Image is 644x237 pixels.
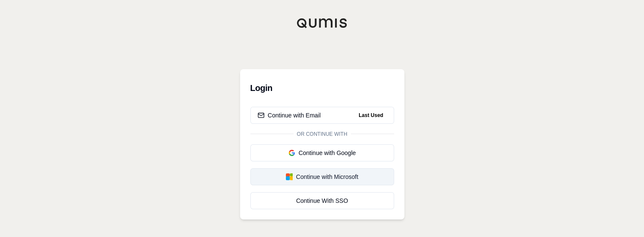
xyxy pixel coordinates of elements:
button: Continue with Microsoft [250,168,394,185]
button: Continue with EmailLast Used [250,107,394,124]
button: Continue with Google [250,144,394,161]
h3: Login [250,79,394,97]
div: Continue with Email [258,111,321,120]
span: Or continue with [294,131,351,138]
div: Continue with Microsoft [258,173,387,181]
span: Last Used [355,110,386,120]
div: Continue with Google [258,149,387,157]
a: Continue With SSO [250,192,394,209]
div: Continue With SSO [258,196,387,205]
img: Qumis [297,18,348,28]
